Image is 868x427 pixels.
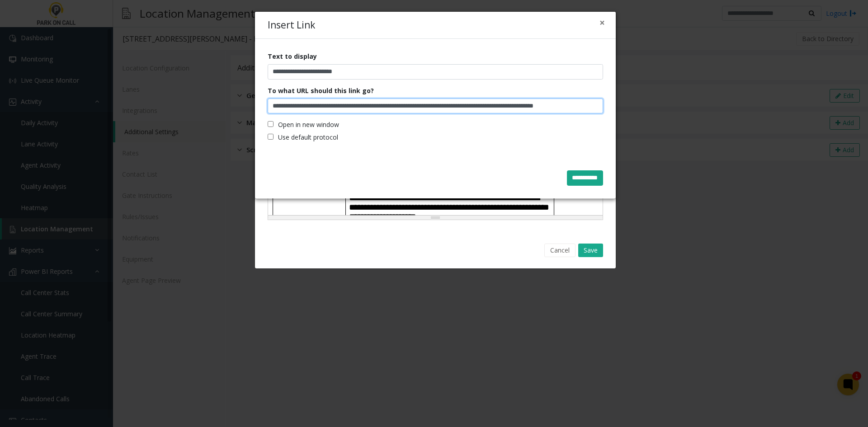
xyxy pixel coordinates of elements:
[268,134,274,140] input: Use default protocol
[268,120,339,129] label: Open in new window
[599,18,605,28] button: Close
[268,52,317,61] label: Text to display
[268,18,315,33] h4: Insert Link
[268,86,374,95] label: To what URL should this link go?
[268,132,338,142] label: Use default protocol
[268,121,274,127] input: Open in new window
